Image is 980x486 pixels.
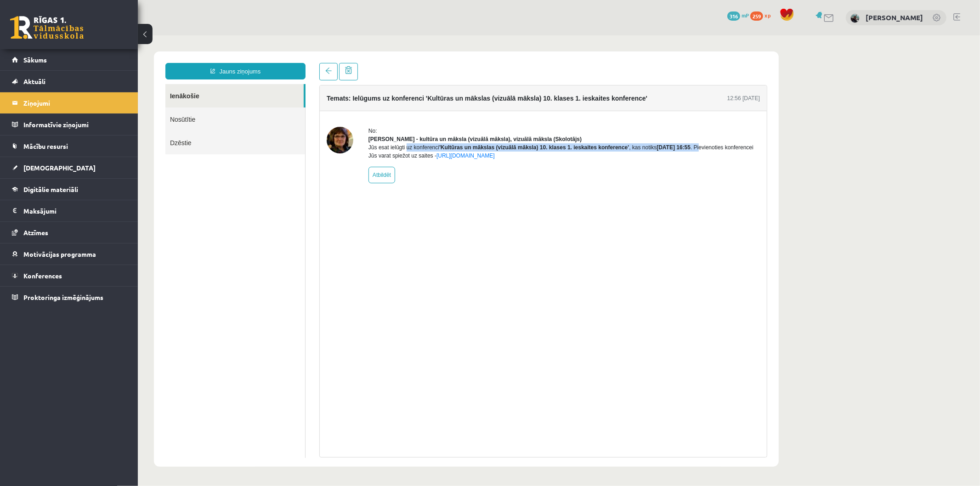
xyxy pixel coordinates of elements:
a: Ziņojumi [12,92,126,113]
span: Aktuāli [23,77,45,85]
a: Konferences [12,265,126,286]
a: Motivācijas programma [12,243,126,265]
img: Mihails Cingels [850,14,860,23]
a: Nosūtītie [28,72,167,96]
legend: Ziņojumi [23,92,126,113]
span: 316 [727,11,740,21]
a: Sākums [12,49,126,70]
strong: [PERSON_NAME] - kultūra un māksla (vizuālā māksla), vizuālā māksla (Skolotājs) [231,101,444,107]
a: Rīgas 1. Tālmācības vidusskola [10,16,84,39]
span: Konferences [23,271,62,280]
a: [PERSON_NAME] [866,13,923,22]
span: mP [742,11,749,19]
div: Jūs esat ielūgti uz konferenci , kas notiks . Pievienoties konferencei Jūs varat spiežot uz saites - [231,108,622,124]
a: Ienākošie [28,49,166,72]
a: Mācību resursi [12,136,126,157]
a: Jauns ziņojums [28,28,168,44]
span: Mācību resursi [23,142,68,150]
a: Dzēstie [28,96,167,119]
span: [DEMOGRAPHIC_DATA] [23,164,96,172]
span: Sākums [23,56,47,64]
a: Digitālie materiāli [12,179,126,200]
legend: Maksājumi [23,200,126,221]
a: 259 xp [750,11,775,19]
div: 12:56 [DATE] [589,59,622,67]
a: Maksājumi [12,200,126,221]
a: [DEMOGRAPHIC_DATA] [12,157,126,178]
b: [DATE] 16:55 [519,109,553,115]
h4: Temats: Ielūgums uz konferenci 'Kultūras un mākslas (vizuālā māksla) 10. klases 1. ieskaites konf... [189,59,510,67]
a: Atbildēt [231,131,257,148]
span: Proktoringa izmēģinājums [23,293,103,301]
a: Atzīmes [12,222,126,243]
span: 259 [750,11,763,21]
legend: Informatīvie ziņojumi [23,114,126,135]
a: 316 mP [727,11,749,19]
a: Proktoringa izmēģinājums [12,287,126,308]
div: No: [231,91,622,100]
b: 'Kultūras un mākslas (vizuālā māksla) 10. klases 1. ieskaites konference' [301,109,491,115]
a: [URL][DOMAIN_NAME] [299,117,357,124]
span: Motivācijas programma [23,250,96,258]
a: Informatīvie ziņojumi [12,114,126,135]
a: Aktuāli [12,71,126,92]
img: Ilze Kolka - kultūra un māksla (vizuālā māksla), vizuālā māksla [189,91,215,118]
span: Atzīmes [23,228,48,237]
span: xp [765,11,770,19]
span: Digitālie materiāli [23,185,78,193]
